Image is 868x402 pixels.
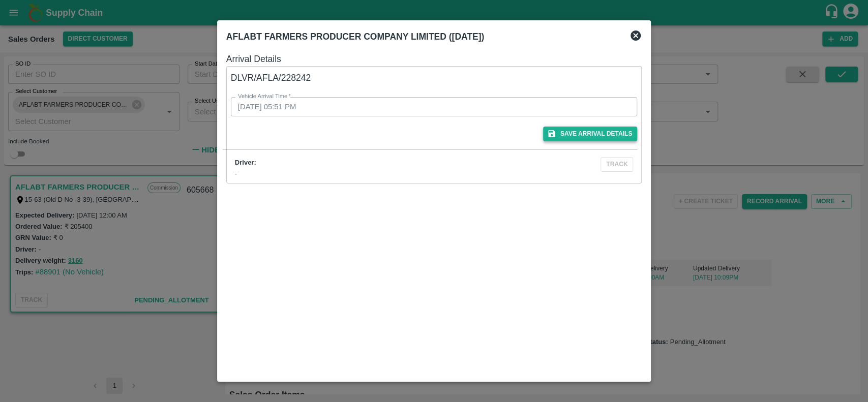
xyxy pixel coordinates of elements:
div: Driver: [235,158,532,168]
label: Vehicle Arrival Time [238,92,291,101]
b: AFLABT FARMERS PRODUCER COMPANY LIMITED ([DATE]) [226,32,484,42]
h6: Arrival Details [226,52,642,66]
button: Save Arrival Details [543,127,637,141]
input: Choose date, selected date is Sep 23, 2025 [231,97,631,116]
label: - [235,170,237,177]
h6: DLVR/AFLA/228242 [231,71,638,85]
